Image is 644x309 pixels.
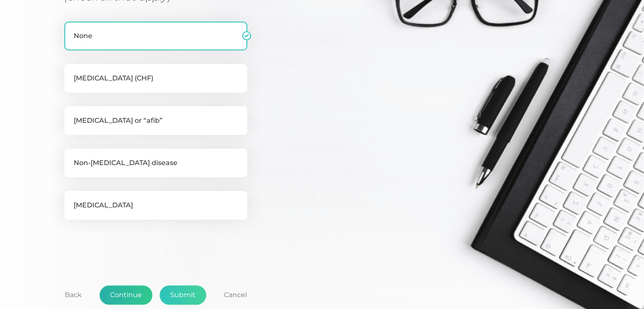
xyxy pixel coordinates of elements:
button: Cancel [213,285,257,305]
label: [MEDICAL_DATA] or “afib” [64,106,247,135]
label: [MEDICAL_DATA] [64,191,247,220]
label: [MEDICAL_DATA] (CHF) [64,64,247,93]
button: Submit [160,285,206,305]
button: Back [54,285,92,305]
button: Continue [100,285,152,305]
label: None [64,22,247,50]
label: Non-[MEDICAL_DATA] disease [64,149,247,177]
